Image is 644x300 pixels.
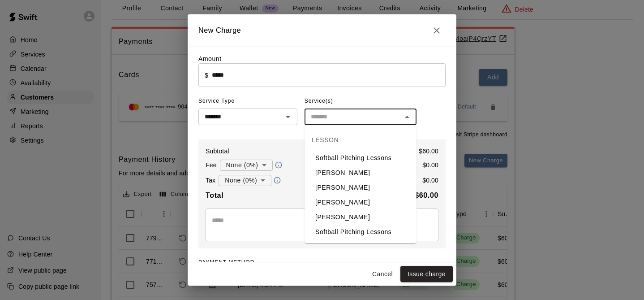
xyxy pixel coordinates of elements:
[219,172,271,189] div: None (0%)
[305,151,416,165] li: Softball Pitching Lessons
[305,129,416,151] div: LESSON
[422,176,438,185] p: $ 0.00
[188,14,456,47] h2: New Charge
[415,191,438,199] b: $ 60.00
[428,22,446,39] button: Close
[220,157,273,174] div: None (0%)
[419,147,438,156] p: $ 60.00
[198,259,254,265] span: PAYMENT METHOD
[205,71,208,80] p: $
[206,191,223,199] b: Total
[305,210,416,225] li: [PERSON_NAME]
[305,180,416,195] li: [PERSON_NAME]
[206,147,229,156] p: Subtotal
[400,266,453,283] button: Issue charge
[206,161,217,170] p: Fee
[305,94,333,109] span: Service(s)
[422,161,438,170] p: $ 0.00
[368,266,397,283] button: Cancel
[305,195,416,210] li: [PERSON_NAME]
[198,55,222,62] label: Amount
[305,165,416,180] li: [PERSON_NAME]
[198,94,297,109] span: Service Type
[401,111,413,123] button: Close
[282,111,294,123] button: Open
[305,225,416,239] li: Softball Pitching Lessons
[206,176,215,185] p: Tax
